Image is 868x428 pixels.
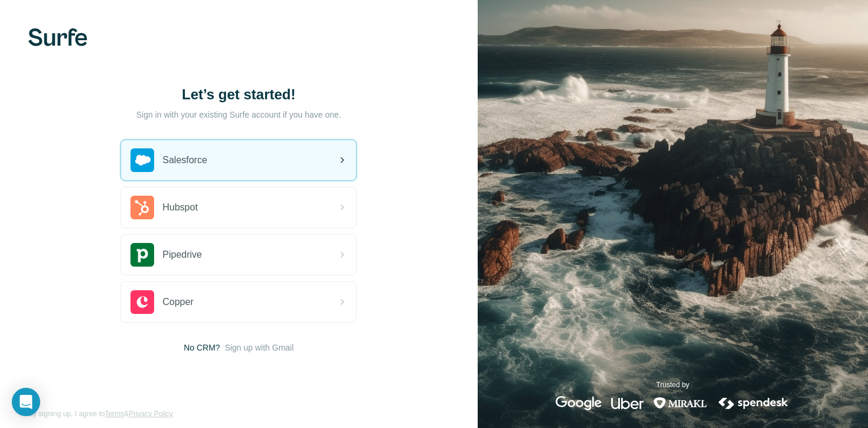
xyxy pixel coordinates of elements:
img: google's logo [556,396,602,410]
div: Open Intercom Messenger [12,388,40,416]
img: copper's logo [130,290,154,314]
img: salesforce's logo [130,148,154,172]
span: Pipedrive [162,248,202,262]
a: Terms [105,410,124,418]
span: By signing up, I agree to & [28,408,173,419]
img: spendesk's logo [717,396,790,410]
span: Salesforce [162,153,207,167]
p: Trusted by [656,380,689,390]
span: No CRM? [184,342,220,354]
span: Hubspot [162,200,198,215]
img: pipedrive's logo [130,243,154,267]
h1: Let’s get started! [120,85,357,104]
button: Sign up with Gmail [225,342,294,354]
img: uber's logo [611,396,644,410]
img: hubspot's logo [130,196,154,219]
img: Surfe's logo [28,28,87,46]
p: Sign in with your existing Surfe account if you have one. [136,109,341,121]
span: Copper [162,295,193,309]
a: Privacy Policy [129,410,173,418]
img: mirakl's logo [653,396,707,410]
